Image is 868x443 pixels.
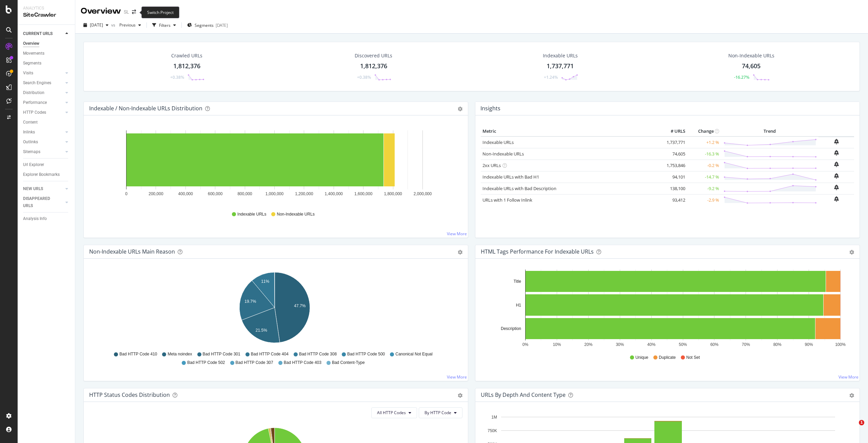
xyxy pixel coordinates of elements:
[23,171,60,178] div: Explorer Bookmarks
[23,70,63,77] a: Visits
[299,351,337,357] span: Bad HTTP Code 308
[687,136,721,148] td: +1.2 %
[23,161,70,168] a: Url Explorer
[687,183,721,194] td: -9.2 %
[187,360,225,366] span: Bad HTTP Code 502
[488,428,497,433] text: 750K
[170,74,184,80] div: +0.38%
[23,215,70,222] a: Analysis Info
[660,183,687,194] td: 138,100
[482,174,539,180] a: Indexable URLs with Bad H1
[728,52,774,59] div: Non-Indexable URLs
[125,191,127,196] text: 0
[482,139,514,145] a: Indexable URLs
[834,162,839,167] div: bell-plus
[195,22,214,28] span: Segments
[23,185,43,192] div: NEW URLS
[295,191,313,196] text: 1,200,000
[687,171,721,183] td: -14.7 %
[659,355,676,361] span: Duplicate
[117,22,136,28] span: Previous
[584,342,592,347] text: 20%
[553,342,561,347] text: 10%
[849,250,854,255] div: gear
[458,250,462,255] div: gear
[171,52,202,59] div: Crawled URLs
[805,342,813,347] text: 90%
[480,104,500,113] h4: Insights
[23,119,70,126] a: Content
[23,129,35,136] div: Inlinks
[23,109,46,116] div: HTTP Codes
[23,50,70,57] a: Movements
[447,374,467,380] a: View More
[23,89,63,96] a: Distribution
[277,211,314,217] span: Non-Indexable URLs
[482,197,532,203] a: URLs with 1 Follow Inlink
[81,5,121,17] div: Overview
[117,20,144,31] button: Previous
[90,22,103,28] span: 2025 Sep. 12th
[261,279,269,284] text: 11%
[834,196,839,202] div: bell-plus
[184,20,231,31] button: Segments[DATE]
[256,328,267,333] text: 21.5%
[419,407,462,418] button: By HTTP Code
[660,160,687,171] td: 1,753,846
[23,40,39,47] div: Overview
[414,191,432,196] text: 2,000,000
[23,79,51,87] div: Search Engines
[482,151,524,157] a: Non-Indexable URLs
[23,109,63,116] a: HTTP Codes
[647,342,655,347] text: 40%
[501,326,521,331] text: Description
[81,20,111,31] button: [DATE]
[660,136,687,148] td: 1,737,771
[23,129,63,136] a: Inlinks
[23,148,40,155] div: Sitemaps
[23,89,44,96] div: Distribution
[834,150,839,155] div: bell-plus
[89,126,460,205] svg: A chart.
[23,139,38,146] div: Outlinks
[237,211,266,217] span: Indexable URLs
[835,342,846,347] text: 100%
[357,74,371,80] div: +0.38%
[347,351,385,357] span: Bad HTTP Code 500
[23,148,63,155] a: Sitemaps
[687,126,721,136] th: Change
[237,191,252,196] text: 800,000
[265,191,284,196] text: 1,000,000
[208,191,223,196] text: 600,000
[173,62,200,71] div: 1,812,376
[616,342,624,347] text: 30%
[89,248,175,255] div: Non-Indexable URLs Main Reason
[111,22,117,28] span: vs
[23,119,38,126] div: Content
[159,22,171,28] div: Filters
[742,342,750,347] text: 70%
[377,410,406,416] span: All HTTP Codes
[481,248,594,255] div: HTML Tags Performance for Indexable URLs
[458,107,462,111] div: gear
[23,161,44,168] div: Url Explorer
[23,79,63,87] a: Search Engines
[849,393,854,398] div: gear
[178,191,193,196] text: 400,000
[23,195,63,209] a: DISAPPEARED URLS
[236,360,273,366] span: Bad HTTP Code 307
[834,185,839,190] div: bell-plus
[686,355,700,361] span: Not Set
[23,40,70,47] a: Overview
[360,62,387,71] div: 1,812,376
[23,99,47,106] div: Performance
[687,148,721,160] td: -16.3 %
[384,191,402,196] text: 1,800,000
[89,270,460,348] div: A chart.
[119,351,157,357] span: Bad HTTP Code 410
[491,415,497,420] text: 1M
[167,351,192,357] span: Meta noindex
[425,410,451,416] span: By HTTP Code
[516,303,521,308] text: H1
[325,191,343,196] text: 1,400,000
